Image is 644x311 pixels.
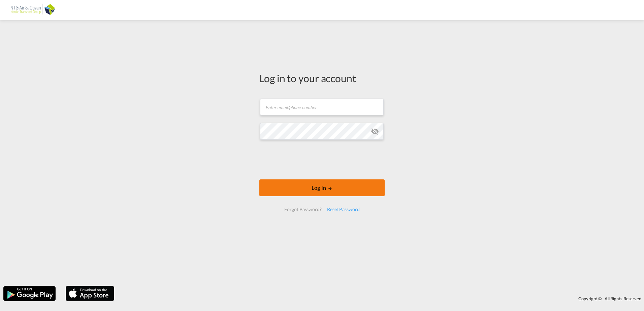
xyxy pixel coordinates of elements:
[282,203,324,215] div: Forgot Password?
[65,285,115,302] img: apple.png
[10,3,56,18] img: af31b1c0b01f11ecbc353f8e72265e29.png
[259,71,385,85] div: Log in to your account
[118,293,644,304] div: Copyright © . All Rights Reserved
[271,146,373,173] iframe: reCAPTCHA
[324,203,362,215] div: Reset Password
[371,127,379,135] md-icon: icon-eye-off
[259,179,385,196] button: LOGIN
[3,285,56,302] img: google.png
[260,99,384,115] input: Enter email/phone number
